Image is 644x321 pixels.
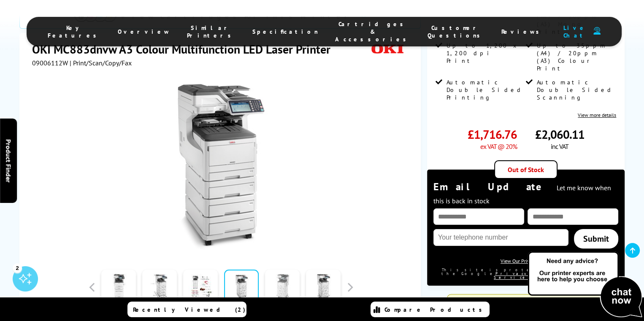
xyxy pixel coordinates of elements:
[535,127,584,142] span: £2,060.11
[433,268,618,279] div: This site is protected by reCAPTCHA and the Google and apply.
[433,180,618,206] div: Email Update
[551,142,568,151] span: inc VAT
[537,42,614,72] span: Up to 35ppm (A4) / 20ppm (A3) Colour Print
[446,42,524,65] span: Up to 1,200 x 1,200 dpi Print
[433,229,568,246] input: Your telephone number
[433,183,611,205] span: Let me know when this is back in stock
[32,59,68,67] span: 09006112W
[428,24,484,39] span: Customer Questions
[187,24,235,39] span: Similar Printers
[371,302,490,317] a: Compare Products
[138,84,304,249] img: OKI MC883dnvw Thumbnail
[495,271,560,276] a: Privacy Policy
[537,78,614,101] span: Automatic Double Sided Scanning
[560,24,589,39] span: Live Chat
[446,78,524,101] span: Automatic Double Sided Printing
[335,20,411,43] span: Cartridges & Accessories
[13,263,22,272] div: 2
[593,27,601,35] img: user-headset-duotone.svg
[501,258,551,264] a: View Our Privacy Policy
[384,306,487,313] span: Compare Products
[127,302,246,317] a: Recently Viewed (2)
[494,160,557,179] div: Out of Stock
[133,306,246,313] span: Recently Viewed (2)
[526,250,644,319] img: Open Live Chat window
[501,28,544,35] span: Reviews
[468,127,517,142] span: £1,716.76
[70,59,132,67] span: | Print/Scan/Copy/Fax
[252,28,318,35] span: Specification
[578,112,616,118] a: View more details
[574,229,618,248] a: Submit
[118,28,170,35] span: Overview
[494,271,611,280] a: Terms of Service
[4,139,13,182] span: Product Finder
[48,24,101,39] span: Key Features
[480,142,517,151] span: ex VAT @ 20%
[447,294,605,315] button: Compare to Similar Printers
